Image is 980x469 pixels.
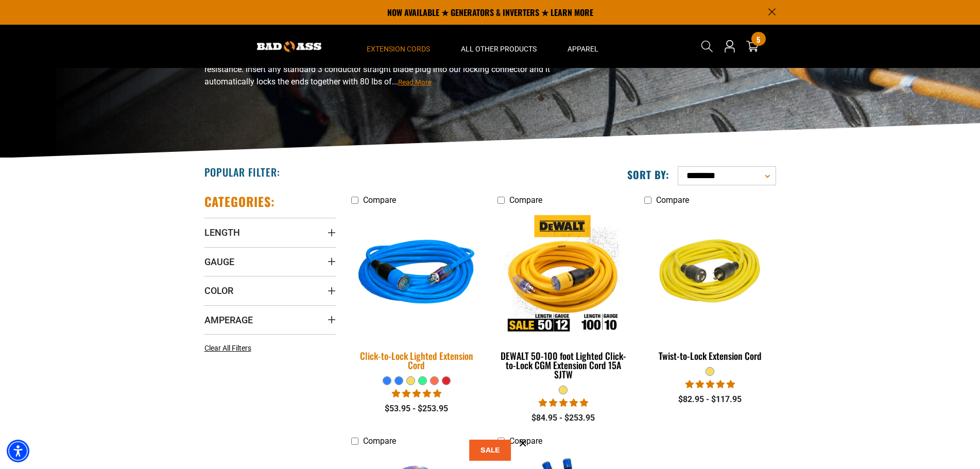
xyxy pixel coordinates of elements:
div: Click-to-Lock Lighted Extension Cord [351,351,483,370]
summary: Gauge [204,247,336,276]
h2: Categories: [204,194,276,210]
span: Compare [363,436,396,446]
img: yellow [645,215,775,334]
span: All Other Products [461,44,537,54]
span: 5 [757,36,760,43]
label: Sort by: [627,168,669,181]
img: Bad Ass Extension Cords [257,41,321,52]
div: $53.95 - $253.95 [351,403,483,415]
span: 4.87 stars [392,389,441,398]
a: DEWALT 50-100 foot Lighted Click-to-Lock CGM Extension Cord 15A SJTW DEWALT 50-100 foot Lighted C... [497,210,629,385]
a: Clear All Filters [204,343,255,354]
div: Twist-to-Lock Extension Cord [644,351,776,360]
h2: Popular Filter: [204,165,280,179]
span: Extension Cords [367,44,430,54]
a: blue Click-to-Lock Lighted Extension Cord [351,210,483,376]
span: 4.84 stars [539,398,588,408]
span: Clear All Filters [204,344,251,352]
summary: Amperage [204,305,336,334]
span: Color [204,285,233,297]
span: Compare [509,436,542,446]
span: 5.00 stars [685,379,735,389]
summary: All Other Products [445,25,552,68]
a: Open this option [721,25,738,68]
span: Gauge [204,256,234,268]
div: $82.95 - $117.95 [644,393,776,406]
div: Accessibility Menu [7,440,29,462]
span: Amperage [204,314,253,326]
div: DEWALT 50-100 foot Lighted Click-to-Lock CGM Extension Cord 15A SJTW [497,351,629,379]
summary: Search [699,38,715,55]
span: Length [204,227,240,238]
span: Compare [509,195,542,205]
summary: Extension Cords [351,25,445,68]
span: Apparel [568,44,598,54]
img: blue [345,209,489,340]
span: Read More [398,78,432,86]
img: DEWALT 50-100 foot Lighted Click-to-Lock CGM Extension Cord 15A SJTW [498,215,628,334]
span: Locking extension cords from Bad Ass Extension Cords ensure uninterrupted power and extra water r... [204,52,564,86]
summary: Color [204,276,336,305]
span: Compare [363,195,396,205]
span: Compare [656,195,689,205]
summary: Length [204,218,336,247]
summary: Apparel [552,25,614,68]
div: $84.95 - $253.95 [497,412,629,424]
a: yellow Twist-to-Lock Extension Cord [644,210,776,367]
